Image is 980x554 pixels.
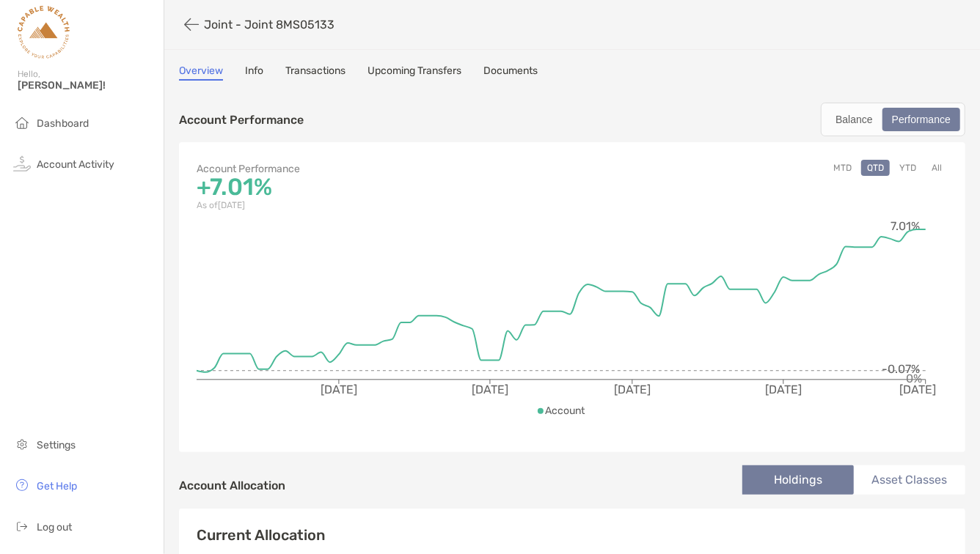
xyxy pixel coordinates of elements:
tspan: [DATE] [472,383,508,396]
span: Get Help [37,480,77,492]
li: Holdings [742,465,854,495]
span: [PERSON_NAME]! [18,79,155,92]
button: QTD [861,160,890,176]
img: activity icon [13,155,31,172]
img: settings icon [13,435,31,453]
p: Account Performance [197,160,572,178]
span: Dashboard [37,117,89,130]
a: Upcoming Transfers [367,64,461,81]
p: Account [546,402,585,420]
a: Documents [483,64,538,81]
p: As of [DATE] [197,196,572,215]
button: YTD [893,160,922,176]
span: Log out [37,521,72,533]
tspan: [DATE] [899,383,936,396]
tspan: 0% [906,372,922,385]
p: Joint - Joint 8MS05133 [204,18,334,32]
tspan: 7.01% [891,219,920,233]
tspan: -0.07% [882,362,920,376]
img: get-help icon [13,476,31,494]
tspan: [DATE] [765,383,802,396]
button: All [926,160,948,176]
li: Asset Classes [854,465,965,495]
h4: Current Allocation [197,526,325,544]
h4: Account Allocation [179,479,285,492]
tspan: [DATE] [614,383,651,396]
img: household icon [13,114,31,131]
p: +7.01% [197,178,572,196]
span: Account Activity [37,158,114,171]
a: Transactions [285,64,345,81]
div: Performance [884,109,959,130]
p: Account Performance [179,111,304,129]
img: Zoe Logo [18,6,70,59]
tspan: [DATE] [321,383,357,396]
div: segmented control [821,103,965,136]
span: Settings [37,439,76,451]
a: Info [245,64,263,81]
button: MTD [827,160,857,176]
div: Balance [827,109,881,130]
img: logout icon [13,517,31,535]
a: Overview [179,64,223,81]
